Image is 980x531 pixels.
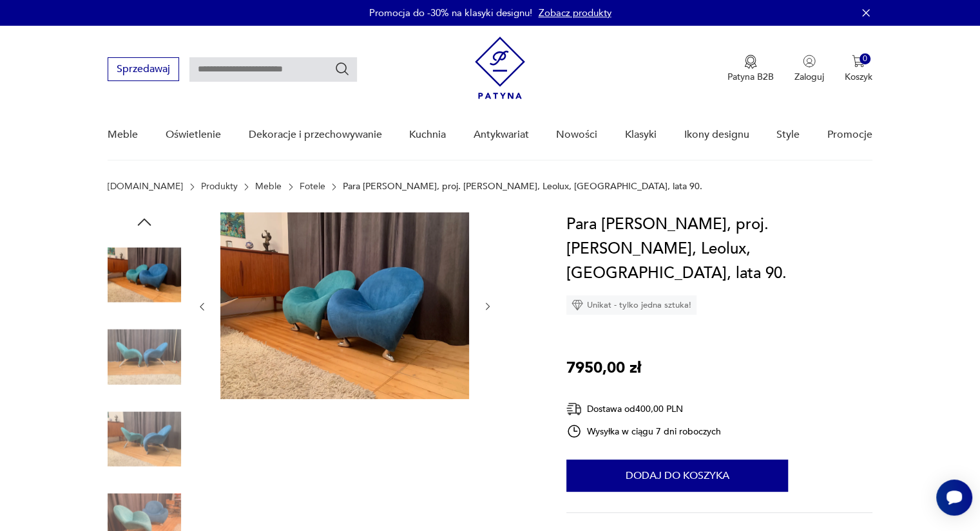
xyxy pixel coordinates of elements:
[625,110,657,160] a: Klasyki
[727,71,774,83] p: Patyna B2B
[566,356,641,380] p: 7950,00 zł
[845,55,872,83] button: 0Koszyk
[255,182,282,192] a: Meble
[108,238,181,312] img: Zdjęcie produktu Para foteli Papageno, proj. Jan Armgardt, Leolux, Holandia, lata 90.
[334,61,350,77] button: Szukaj
[566,401,582,417] img: Ikona dostawy
[248,110,381,160] a: Dekoracje i przechowywanie
[860,53,870,64] div: 0
[108,110,138,160] a: Meble
[108,66,179,75] a: Sprzedawaj
[556,110,597,160] a: Nowości
[300,182,325,192] a: Fotele
[744,55,757,69] img: Ikona medalu
[108,402,181,476] img: Zdjęcie produktu Para foteli Papageno, proj. Jan Armgardt, Leolux, Holandia, lata 90.
[727,55,774,83] a: Ikona medaluPatyna B2B
[827,110,872,160] a: Promocje
[566,424,721,439] div: Wysyłka w ciągu 7 dni roboczych
[166,110,221,160] a: Oświetlenie
[794,71,824,83] p: Zaloguj
[201,182,238,192] a: Produkty
[684,110,749,160] a: Ikony designu
[727,55,774,83] button: Patyna B2B
[539,6,611,19] a: Zobacz produkty
[845,71,872,83] p: Koszyk
[343,182,702,192] p: Para [PERSON_NAME], proj. [PERSON_NAME], Leolux, [GEOGRAPHIC_DATA], lata 90.
[108,321,181,394] img: Zdjęcie produktu Para foteli Papageno, proj. Jan Armgardt, Leolux, Holandia, lata 90.
[108,182,183,192] a: [DOMAIN_NAME]
[566,295,697,315] div: Unikat - tylko jedna sztuka!
[572,299,583,311] img: Ikona diamentu
[220,212,469,399] img: Zdjęcie produktu Para foteli Papageno, proj. Jan Armgardt, Leolux, Holandia, lata 90.
[474,110,529,160] a: Antykwariat
[803,55,816,68] img: Ikonka użytkownika
[108,57,179,81] button: Sprzedawaj
[936,480,972,516] iframe: Smartsupp widget button
[475,37,525,99] img: Patyna - sklep z meblami i dekoracjami vintage
[794,55,824,83] button: Zaloguj
[409,110,446,160] a: Kuchnia
[566,401,721,417] div: Dostawa od 400,00 PLN
[566,212,872,286] h1: Para [PERSON_NAME], proj. [PERSON_NAME], Leolux, [GEOGRAPHIC_DATA], lata 90.
[852,55,865,68] img: Ikona koszyka
[369,6,532,19] p: Promocja do -30% na klasyki designu!
[776,110,800,160] a: Style
[566,460,788,492] button: Dodaj do koszyka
